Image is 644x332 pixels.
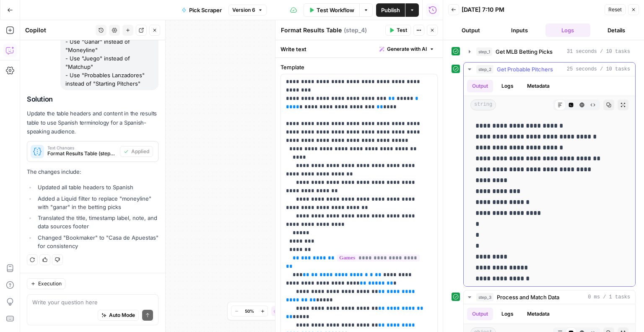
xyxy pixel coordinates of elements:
span: step_2 [476,65,493,73]
span: Get MLB Betting Picks [496,47,553,56]
button: Logs [545,24,591,37]
button: Reset [605,4,626,15]
span: Get Probable Pitchers [497,65,553,73]
span: Version 6 [232,6,255,14]
div: Copilot [25,26,93,34]
li: Translated the title, timestamp label, note, and data sources footer [36,214,158,230]
button: Test Workflow [304,3,359,17]
button: Publish [376,3,405,17]
button: Auto Mode [98,310,139,321]
span: Test [397,26,407,34]
span: 31 seconds / 10 tasks [567,48,630,55]
button: Logs [496,80,519,92]
li: Changed "Bookmaker" to "Casa de Apuestas" for consistency [36,233,158,250]
span: ( step_4 ) [344,26,367,34]
span: Process and Match Data [497,293,559,301]
button: 31 seconds / 10 tasks [464,45,635,58]
button: Metadata [522,80,555,92]
button: Output [448,24,493,37]
span: Publish [381,6,400,14]
button: Logs [496,308,519,320]
span: step_3 [476,293,493,301]
div: 25 seconds / 10 tasks [464,76,635,286]
label: Template [280,63,438,71]
span: Test Workflow [317,6,354,14]
h2: Solution [27,95,158,103]
button: Output [467,308,493,320]
button: Output [467,80,493,92]
button: Test [385,25,411,36]
button: Metadata [522,308,555,320]
p: The changes include: [27,167,158,176]
span: Pick Scraper [189,6,222,14]
span: step_1 [476,47,492,56]
textarea: Format Results Table [281,26,342,34]
span: 25 seconds / 10 tasks [567,65,630,73]
button: Execution [27,278,65,289]
button: Generate with AI [376,44,438,55]
li: Added a Liquid filter to replace "moneyline" with "ganar" in the betting picks [36,194,158,211]
span: string [470,99,496,110]
span: 0 ms / 1 tasks [588,293,630,301]
span: Reset [608,6,622,13]
button: Applied [120,146,153,157]
p: Update the table headers and content in the results table to use Spanish terminology for a Spanis... [27,109,158,136]
button: 0 ms / 1 tasks [464,290,635,304]
span: Generate with AI [387,45,427,53]
button: Version 6 [229,5,267,16]
span: Applied [131,148,149,155]
div: Write text [275,40,443,58]
span: Text Changes [47,146,117,150]
span: Auto Mode [109,311,135,319]
span: 50% [245,308,254,314]
button: Inputs [497,24,542,37]
span: Execution [38,280,62,288]
button: 25 seconds / 10 tasks [464,63,635,76]
li: Updated all table headers to Spanish [36,183,158,191]
button: Pick Scraper [177,3,227,17]
span: Format Results Table (step_4) [47,150,117,157]
button: Details [594,24,639,37]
